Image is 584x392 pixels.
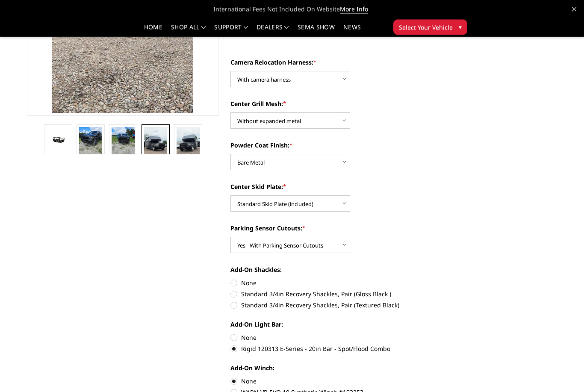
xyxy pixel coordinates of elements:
a: shop all [171,24,206,37]
label: Powder Coat Finish: [230,141,422,150]
a: Home [144,24,162,37]
label: Standard 3/4in Recovery Shackles, Pair (Textured Black) [230,301,422,310]
label: None [230,333,422,342]
a: Dealers [257,24,289,37]
span: Select Your Vehicle [399,23,453,32]
a: News [343,24,361,37]
label: Rigid 120313 E-Series - 20in Bar - Spot/Flood Combo [230,345,422,354]
label: Parking Sensor Cutouts: [230,224,422,233]
label: None [230,279,422,288]
label: Center Skid Plate: [230,183,422,192]
a: More Info [340,5,368,14]
button: Select Your Vehicle [393,20,467,35]
label: Standard 3/4in Recovery Shackles, Pair (Gloss Black ) [230,290,422,299]
img: 2019-2025 Ram 2500-3500 - T2 Series - Extreme Front Bumper (receiver or winch) [177,127,200,168]
img: 2019-2025 Ram 2500-3500 - T2 Series - Extreme Front Bumper (receiver or winch) [112,127,135,158]
img: 2019-2025 Ram 2500-3500 - T2 Series - Extreme Front Bumper (receiver or winch) [144,127,167,168]
label: Camera Relocation Harness: [230,58,422,67]
label: Add-On Light Bar: [230,320,422,329]
span: International Fees Not Included On Website [27,1,557,18]
label: None [230,377,422,386]
img: 2019-2025 Ram 2500-3500 - T2 Series - Extreme Front Bumper (receiver or winch) [79,127,102,158]
label: Center Grill Mesh: [230,100,422,109]
a: Support [214,24,248,37]
a: SEMA Show [298,24,335,37]
span: ▾ [459,23,462,32]
label: Add-On Winch: [230,364,422,373]
img: 2019-2025 Ram 2500-3500 - T2 Series - Extreme Front Bumper (receiver or winch) [47,134,70,145]
label: Add-On Shackles: [230,265,422,274]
